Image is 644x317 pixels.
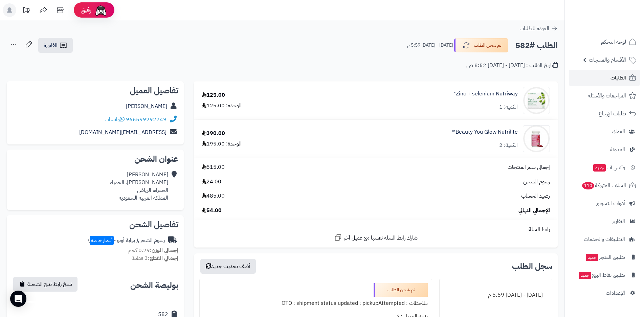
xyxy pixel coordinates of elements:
[519,24,558,32] a: العودة للطلبات
[569,267,640,283] a: تطبيق نقاط البيعجديد
[523,125,550,152] img: 1737209921-308613_IMAGE_product-image_800_800-90x90.jpg
[601,37,626,47] span: لوحة التحكم
[202,178,221,186] span: 24.00
[569,123,640,140] a: العملاء
[79,128,166,136] a: [EMAIL_ADDRESS][DOMAIN_NAME]
[128,246,178,254] small: 0.29 كجم
[588,91,626,100] span: المراجعات والأسئلة
[90,236,114,245] span: أسعار خاصة
[44,41,58,49] span: الفاتورة
[612,127,625,136] span: العملاء
[523,178,550,186] span: رسوم الشحن
[13,277,77,292] button: نسخ رابط تتبع الشحنة
[579,272,591,279] span: جديد
[569,34,640,50] a: لوحة التحكم
[148,254,178,262] strong: إجمالي القطع:
[593,164,606,172] span: جديد
[606,288,625,298] span: الإعدادات
[593,163,625,172] span: وآتس آب
[126,115,166,123] a: 966599292749
[27,280,72,288] span: نسخ رابط تتبع الشحنة
[518,207,550,214] span: الإجمالي النهائي
[94,3,108,17] img: ai-face.png
[12,87,178,95] h2: تفاصيل العميل
[582,182,594,189] span: 110
[334,233,418,242] a: شارك رابط السلة نفسها مع عميل آخر
[10,291,26,307] div: Open Intercom Messenger
[569,70,640,86] a: الطلبات
[202,130,225,137] div: 390.00
[521,192,550,200] span: رصيد الحساب
[466,62,558,69] div: تاريخ الطلب : [DATE] - [DATE] 8:52 ص
[512,262,552,270] h3: سجل الطلب
[610,73,626,83] span: الطلبات
[12,221,178,229] h2: تفاصيل الشحن
[569,159,640,176] a: وآتس آبجديد
[407,42,453,49] small: [DATE] - [DATE] 5:59 م
[581,181,626,190] span: السلات المتروكة
[202,140,242,148] div: الوحدة: 195.00
[18,3,35,19] a: تحديثات المنصة
[132,254,178,262] small: 3 قطعة
[499,103,518,111] div: الكمية: 1
[569,213,640,229] a: التقارير
[508,163,550,171] span: إجمالي سعر المنتجات
[202,192,227,200] span: -485.00
[150,246,178,254] strong: إجمالي الوزن:
[569,195,640,211] a: أدوات التسويق
[452,128,518,136] a: Beauty You Glow Nutrilite™
[569,88,640,104] a: المراجعات والأسئلة
[110,171,168,202] div: [PERSON_NAME] [PERSON_NAME]، الحمراء الحمراء، الرياض المملكة العربية السعودية
[578,270,625,280] span: تطبيق نقاط البيع
[610,145,625,154] span: المدونة
[519,24,549,32] span: العودة للطلبات
[499,141,518,149] div: الكمية: 2
[202,207,222,214] span: 54.00
[344,234,418,242] span: شارك رابط السلة نفسها مع عميل آخر
[88,236,165,244] div: رسوم الشحن
[596,199,625,208] span: أدوات التسويق
[81,6,91,14] span: رفيق
[202,102,242,110] div: الوحدة: 125.00
[589,55,626,65] span: الأقسام والمنتجات
[38,38,73,53] a: الفاتورة
[523,87,550,114] img: 1696417791-126811_front_08.23_product-image_800x800_TR_IMAGE_product-image_600_600%20(1)-90x90.jpg
[12,155,178,163] h2: عنوان الشحن
[569,285,640,301] a: الإعدادات
[584,234,625,244] span: التطبيقات والخدمات
[569,106,640,122] a: طلبات الإرجاع
[585,252,625,262] span: تطبيق المتجر
[126,102,167,110] a: [PERSON_NAME]
[569,231,640,247] a: التطبيقات والخدمات
[586,254,598,261] span: جديد
[374,283,428,297] div: تم شحن الطلب
[569,141,640,158] a: المدونة
[454,38,508,52] button: تم شحن الطلب
[202,91,225,99] div: 125.00
[515,39,558,52] h2: الطلب #582
[452,90,518,98] a: Zinc + selenium Nutriway™
[598,19,638,33] img: logo-2.png
[130,281,178,289] h2: بوليصة الشحن
[569,249,640,265] a: تطبيق المتجرجديد
[444,289,548,302] div: [DATE] - [DATE] 5:59 م
[202,163,225,171] span: 515.00
[197,226,555,233] div: رابط السلة
[88,236,138,244] span: ( بوابة أوتو - )
[569,177,640,194] a: السلات المتروكة110
[612,217,625,226] span: التقارير
[105,115,125,123] a: واتساب
[204,297,428,310] div: ملاحظات : OTO : shipment status updated : pickupAttempted
[599,109,626,118] span: طلبات الإرجاع
[200,259,256,274] button: أضف تحديث جديد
